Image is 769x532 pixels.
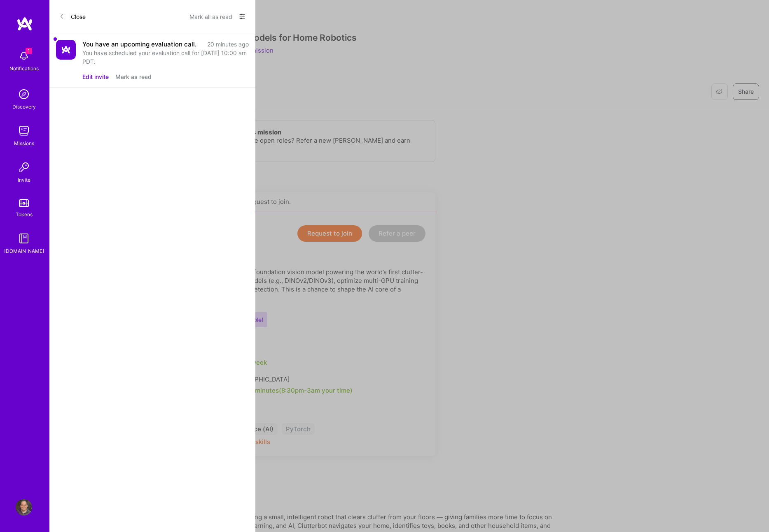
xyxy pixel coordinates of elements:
[82,40,196,49] div: You have an upcoming evaluation call.
[19,199,29,207] img: tokens
[16,230,32,247] img: guide book
[4,247,44,255] div: [DOMAIN_NAME]
[18,176,30,184] div: Invite
[16,123,32,139] img: teamwork
[16,499,32,516] img: User Avatar
[82,49,249,66] div: You have scheduled your evaluation call for [DATE] 10:00 am PDT.
[82,72,109,81] button: Edit invite
[14,499,34,516] a: User Avatar
[16,159,32,176] img: Invite
[12,102,36,111] div: Discovery
[16,210,33,219] div: Tokens
[207,40,249,49] div: 20 minutes ago
[56,40,76,60] img: Company Logo
[14,139,34,148] div: Missions
[59,10,86,23] button: Close
[115,72,152,81] button: Mark as read
[16,86,32,102] img: discovery
[189,10,232,23] button: Mark all as read
[16,16,33,31] img: logo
